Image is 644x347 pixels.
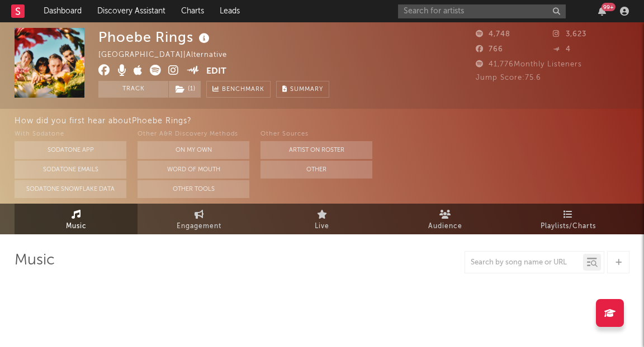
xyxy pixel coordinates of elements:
[476,74,541,81] span: Jump Score: 75.6
[476,61,582,68] span: 41,776 Monthly Listeners
[465,258,583,267] input: Search by song name or URL
[168,81,201,98] span: ( 1 )
[541,220,596,233] span: Playlists/Charts
[15,204,138,234] a: Music
[98,49,240,62] div: [GEOGRAPHIC_DATA] | Alternative
[506,204,629,234] a: Playlists/Charts
[261,204,383,234] a: Live
[98,28,212,46] div: Phoebe Rings
[138,161,249,179] button: Word Of Mouth
[206,81,271,98] a: Benchmark
[553,46,571,53] span: 4
[15,114,644,128] div: How did you first hear about Phoebe Rings ?
[206,65,226,79] button: Edit
[315,220,329,233] span: Live
[98,81,168,98] button: Track
[383,204,506,234] a: Audience
[276,81,329,98] button: Summary
[602,3,615,11] div: 99 +
[177,220,221,233] span: Engagement
[398,4,566,18] input: Search for artists
[138,180,249,198] button: Other Tools
[428,220,462,233] span: Audience
[261,161,372,179] button: Other
[15,141,126,159] button: Sodatone App
[66,220,87,233] span: Music
[138,128,249,141] div: Other A&R Discovery Methods
[15,161,126,179] button: Sodatone Emails
[476,46,503,53] span: 766
[222,83,264,97] span: Benchmark
[169,81,201,98] button: (1)
[290,86,323,93] span: Summary
[261,128,372,141] div: Other Sources
[15,128,126,141] div: With Sodatone
[261,141,372,159] button: Artist on Roster
[476,31,510,38] span: 4,748
[15,180,126,198] button: Sodatone Snowflake Data
[138,204,261,234] a: Engagement
[598,7,606,16] button: 99+
[138,141,249,159] button: On My Own
[553,31,586,38] span: 3,623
